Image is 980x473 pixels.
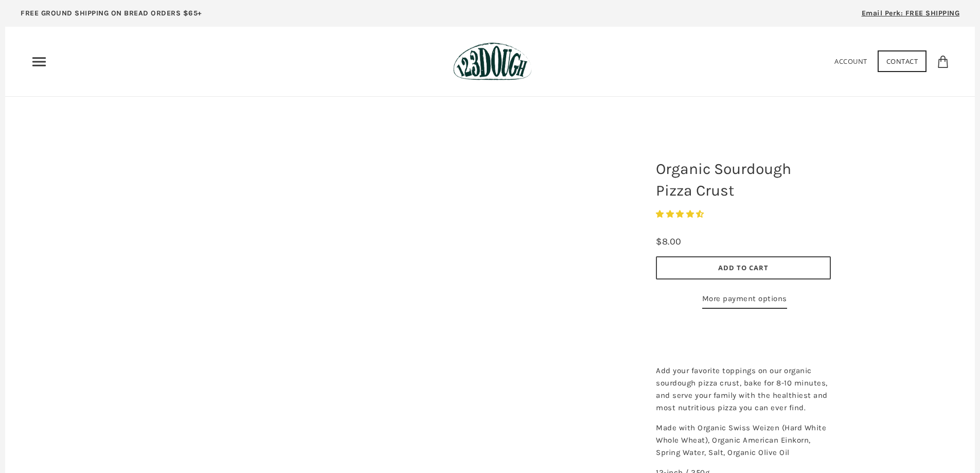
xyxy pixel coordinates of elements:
[129,148,615,457] a: Organic Sourdough Pizza Crust
[862,9,960,17] span: Email Perk: FREE SHIPPING
[878,50,927,72] a: Contact
[702,292,787,309] a: More payment options
[656,422,831,459] p: Made with Organic Swiss Weizen (Hard White Whole Wheat), Organic American Einkorn, Spring Water, ...
[31,54,47,70] nav: Primary
[5,5,218,27] a: FREE GROUND SHIPPING ON BREAD ORDERS $65+
[21,8,202,19] p: FREE GROUND SHIPPING ON BREAD ORDERS $65+
[656,364,831,414] p: Add your favorite toppings on our organic sourdough pizza crust, bake for 8-10 minutes, and serve...
[648,153,839,206] h1: Organic Sourdough Pizza Crust
[846,5,975,27] a: Email Perk: FREE SHIPPING
[656,209,706,219] span: 4.29 stars
[834,57,867,66] a: Account
[656,256,831,279] button: Add to Cart
[718,263,769,272] span: Add to Cart
[453,42,532,81] img: 123Dough Bakery
[656,234,682,249] div: $8.00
